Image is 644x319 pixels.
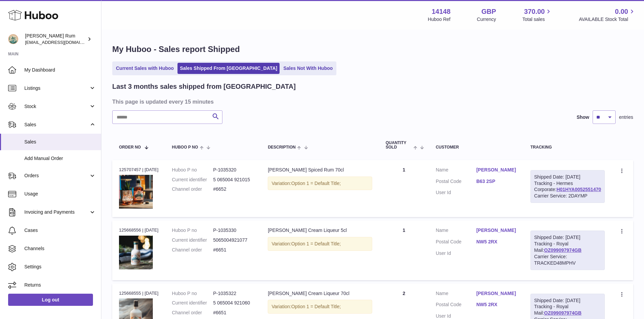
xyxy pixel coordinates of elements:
[534,297,601,304] div: Shipped Date: [DATE]
[24,172,89,179] span: Orders
[291,241,341,246] span: Option 1 = Default Title;
[24,103,89,110] span: Stock
[476,239,517,245] a: NW5 2RX
[24,209,89,215] span: Invoicing and Payments
[577,114,589,121] label: Show
[213,247,254,253] dd: #6651
[24,85,89,91] span: Listings
[112,44,633,55] h1: My Huboo - Sales report Shipped
[8,294,93,306] a: Log out
[268,145,295,150] span: Description
[24,67,96,73] span: My Dashboard
[24,122,89,128] span: Sales
[172,300,213,306] dt: Current identifier
[25,33,86,46] div: [PERSON_NAME] Rum
[268,290,372,297] div: [PERSON_NAME] Cream Liqueur 70cl
[534,234,601,241] div: Shipped Date: [DATE]
[172,177,213,183] dt: Current identifier
[268,167,372,173] div: [PERSON_NAME] Spiced Rum 70cl
[24,264,96,270] span: Settings
[530,145,605,150] div: Tracking
[172,237,213,243] dt: Current identifier
[476,227,517,234] a: [PERSON_NAME]
[436,178,476,186] dt: Postal Code
[213,300,254,306] dd: 5 065004 921060
[556,187,601,192] a: H01HYA0052551470
[544,310,582,316] a: OZ099097974GB
[172,247,213,253] dt: Channel order
[436,227,476,235] dt: Name
[24,282,96,288] span: Returns
[268,237,372,251] div: Variation:
[428,16,451,23] div: Huboo Ref
[172,167,213,173] dt: Huboo P no
[119,227,159,233] div: 125668556 | [DATE]
[436,167,476,175] dt: Name
[534,174,601,180] div: Shipped Date: [DATE]
[544,247,582,253] a: OZ099097974GB
[436,301,476,310] dt: Postal Code
[213,290,254,297] dd: P-1035322
[386,141,412,150] span: Quantity Sold
[619,114,633,121] span: entries
[112,98,631,105] h3: This page is updated every 15 minutes
[615,7,628,16] span: 0.00
[476,167,517,173] a: [PERSON_NAME]
[268,227,372,234] div: [PERSON_NAME] Cream Liqueur 5cl
[281,63,335,74] a: Sales Not With Huboo
[172,227,213,234] dt: Huboo P no
[213,310,254,316] dd: #6651
[436,239,476,247] dt: Postal Code
[268,177,372,190] div: Variation:
[24,139,96,145] span: Sales
[436,189,476,196] dt: User Id
[579,16,636,23] span: AVAILABLE Stock Total
[436,145,517,150] div: Customer
[172,186,213,192] dt: Channel order
[119,145,141,150] span: Order No
[534,254,601,266] div: Carrier Service: TRACKED48MPHV
[477,16,496,23] div: Currency
[24,191,96,197] span: Usage
[476,301,517,308] a: NW5 2RX
[476,290,517,297] a: [PERSON_NAME]
[112,82,296,91] h2: Last 3 months sales shipped from [GEOGRAPHIC_DATA]
[476,178,517,185] a: B63 2SP
[172,145,198,150] span: Huboo P no
[119,175,153,209] img: B076VM3184.png
[24,245,96,252] span: Channels
[172,290,213,297] dt: Huboo P no
[8,34,18,44] img: mail@bartirum.wales
[436,290,476,298] dt: Name
[530,231,605,270] div: Tracking - Royal Mail:
[534,193,601,199] div: Carrier Service: 2DAYMP
[213,177,254,183] dd: 5 065004 921015
[379,160,429,217] td: 1
[177,63,280,74] a: Sales Shipped From [GEOGRAPHIC_DATA]
[172,310,213,316] dt: Channel order
[119,236,153,269] img: DSC07180_lower.jpg
[268,300,372,314] div: Variation:
[213,167,254,173] dd: P-1035320
[530,170,605,203] div: Tracking - Hermes Corporate:
[24,155,96,162] span: Add Manual Order
[579,7,636,23] a: 0.00 AVAILABLE Stock Total
[481,7,496,16] strong: GBP
[213,237,254,243] dd: 5065004921077
[379,220,429,280] td: 1
[25,39,99,45] span: [EMAIL_ADDRESS][DOMAIN_NAME]
[213,186,254,192] dd: #6652
[291,181,341,186] span: Option 1 = Default Title;
[524,7,545,16] span: 370.00
[522,7,552,23] a: 370.00 Total sales
[522,16,552,23] span: Total sales
[291,304,341,309] span: Option 1 = Default Title;
[119,167,159,173] div: 125707457 | [DATE]
[114,63,176,74] a: Current Sales with Huboo
[119,290,159,296] div: 125668555 | [DATE]
[213,227,254,234] dd: P-1035330
[24,227,96,234] span: Cases
[436,250,476,257] dt: User Id
[432,7,451,16] strong: 14148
